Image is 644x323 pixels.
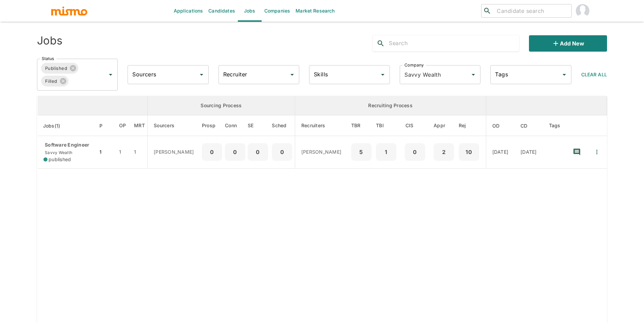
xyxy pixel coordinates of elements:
th: Market Research Total [132,115,147,136]
th: Onboarding Date [486,115,515,136]
p: 0 [228,147,243,157]
td: 1 [132,136,147,169]
button: Add new [529,35,607,52]
img: logo [51,6,88,16]
span: published [49,156,71,163]
span: Clear All [581,72,607,77]
th: Recruiting Process [295,96,486,115]
p: [PERSON_NAME] [301,149,344,155]
button: Open [469,70,478,79]
input: Candidate search [494,6,569,16]
th: Connections [225,115,246,136]
th: To Be Reviewed [349,115,374,136]
input: Search [389,38,519,49]
th: Approved [432,115,457,136]
img: Maria Lujan Ciommo [576,4,589,18]
p: 5 [354,147,369,157]
th: Sourcing Process [148,96,295,115]
th: Sent Emails [246,115,270,136]
td: 1 [98,136,114,169]
th: Open Positions [114,115,132,136]
th: Created At [515,115,543,136]
div: Published [41,63,78,74]
th: Sourcers [148,115,202,136]
p: 0 [250,147,265,157]
h4: Jobs [37,34,62,47]
span: P [99,122,111,130]
button: Open [560,70,569,79]
p: 1 [379,147,394,157]
th: Prospects [202,115,225,136]
button: recent-notes [569,144,585,160]
p: 0 [205,147,220,157]
span: CD [520,122,536,130]
th: Rejected [457,115,486,136]
th: Tags [544,115,567,136]
th: Priority [98,115,114,136]
p: 10 [461,147,476,157]
span: Savvy Wealth [43,150,72,155]
th: Sched [270,115,295,136]
span: Published [41,64,71,72]
td: [DATE] [486,136,515,169]
button: Open [106,70,115,79]
p: Software Engineer [43,141,92,148]
button: Open [287,70,297,79]
th: Client Interview Scheduled [399,115,432,136]
th: To Be Interviewed [374,115,399,136]
label: Status [42,56,54,61]
span: Jobs(1) [43,122,69,130]
td: 1 [114,136,132,169]
td: [DATE] [515,136,543,169]
button: Open [197,70,206,79]
p: 0 [274,147,289,157]
p: [PERSON_NAME] [154,149,196,155]
button: search [373,35,389,52]
span: Filled [41,77,61,85]
button: Open [378,70,387,79]
div: Filled [41,76,69,87]
p: 2 [436,147,451,157]
p: 0 [408,147,422,157]
th: Recruiters [295,115,349,136]
button: Quick Actions [589,145,604,159]
label: Company [404,62,424,68]
span: OD [492,122,509,130]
